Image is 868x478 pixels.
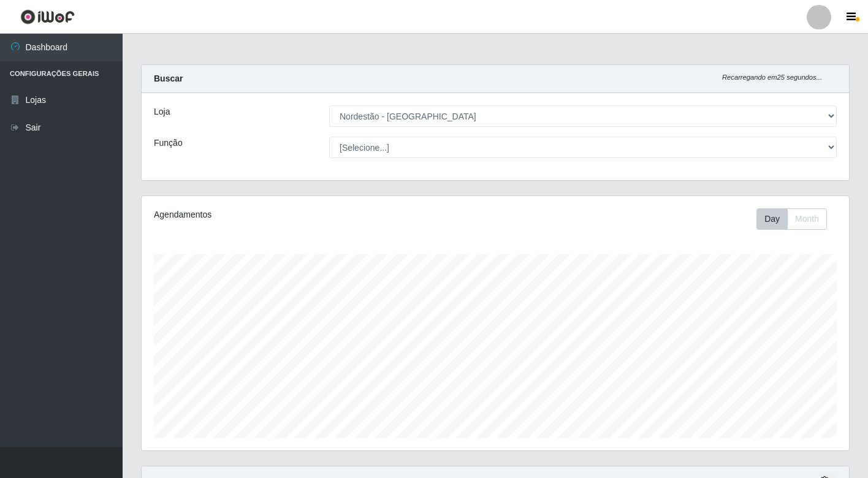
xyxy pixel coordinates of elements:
div: First group [756,208,827,230]
div: Toolbar with button groups [756,208,837,230]
i: Recarregando em 25 segundos... [722,74,822,81]
label: Loja [154,105,170,118]
button: Month [787,208,827,230]
label: Função [154,137,183,150]
button: Day [756,208,788,230]
strong: Buscar [154,74,183,83]
img: CoreUI Logo [20,9,75,25]
div: Agendamentos [154,208,428,221]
